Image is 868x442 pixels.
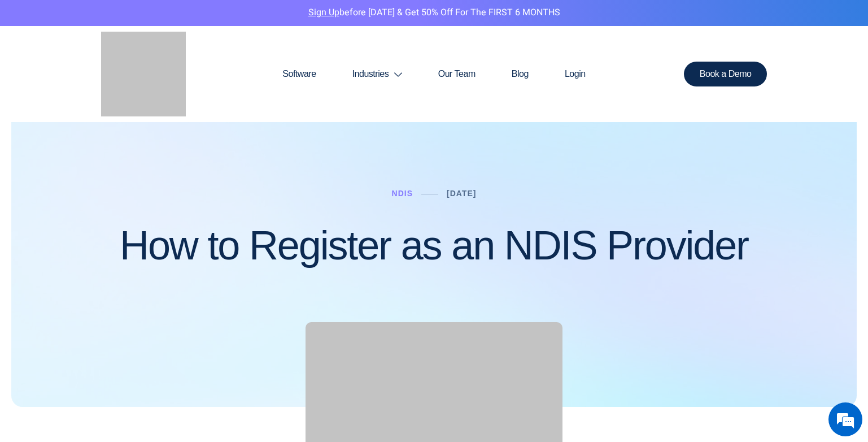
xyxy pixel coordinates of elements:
a: Software [264,47,334,101]
a: Sign Up [308,6,339,19]
a: [DATE] [447,189,476,198]
a: Login [547,47,604,101]
p: before [DATE] & Get 50% Off for the FIRST 6 MONTHS [8,6,860,20]
h1: How to Register as an NDIS Provider [120,223,748,268]
a: Book a Demo [684,62,767,86]
span: Book a Demo [700,70,752,79]
a: Industries [334,47,420,101]
a: NDIS [392,189,413,198]
a: Our Team [420,47,494,101]
a: Blog [494,47,547,101]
